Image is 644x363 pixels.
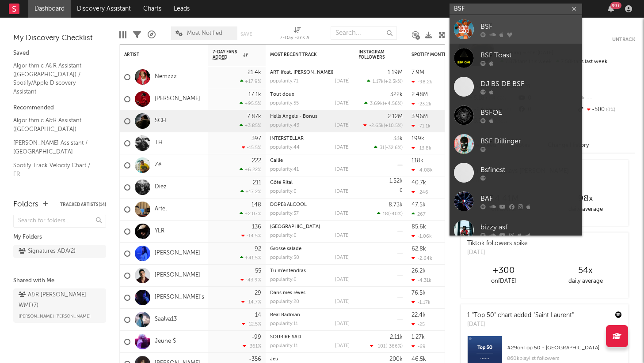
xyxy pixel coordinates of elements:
div: ( ) [364,101,403,106]
a: SOURIRE SAD [270,335,301,340]
div: DJ BS DE BSF [480,79,578,89]
div: Instagram Followers [358,49,389,60]
span: -32.6 % [386,146,401,150]
a: Bsfinest [450,158,582,187]
div: ( ) [374,145,403,150]
div: -69 [412,344,426,349]
div: BSF Dillinger [480,136,578,146]
a: Côté Rital [270,180,293,185]
div: 62.8k [412,246,426,252]
div: [DATE] [335,344,350,348]
div: -15.5 % [242,145,261,150]
div: Filters [133,22,141,48]
div: Dans mes rêves [270,291,350,296]
a: [PERSON_NAME]'s [155,294,204,301]
div: [DATE] [467,320,574,329]
span: -40 % [389,212,401,217]
div: [DATE] [335,255,350,260]
a: Algorithmic A&R Assistant ([GEOGRAPHIC_DATA]) [13,116,97,134]
div: [DATE] [335,299,350,304]
div: -4.31k [412,277,431,283]
div: 26.2k [412,268,426,274]
div: 17.1k [248,92,261,97]
a: "Saint Laurent" [533,312,574,318]
span: 31 [380,146,385,150]
div: 0 [358,176,403,198]
div: 99 + [610,2,621,9]
div: 3.96M [412,114,428,120]
div: 2.11k [390,334,403,340]
div: -25 [412,322,425,327]
div: Shared with Me [13,276,106,286]
div: +3.85 % [240,123,261,128]
input: Search for artists [450,4,582,15]
div: popularity: 44 [270,145,300,150]
div: 8.73k [389,202,403,208]
a: Dans mes rêves [270,291,305,296]
div: 29 [255,290,261,296]
div: +300 [463,266,545,276]
div: A&R [PERSON_NAME] WMF ( 7 ) [19,290,99,311]
div: 222 [252,158,261,164]
a: BAF [450,187,582,216]
div: -14.7 % [241,299,261,305]
div: # 29 on Top 50 - [GEOGRAPHIC_DATA] [507,343,622,353]
div: ART (feat. Latto) [270,70,350,75]
div: 7-Day Fans Added (7-Day Fans Added) [280,22,315,48]
a: Tout doux [270,92,294,97]
div: 2.48M [412,92,428,97]
span: +2.3k % [385,79,401,84]
a: Grosse salade [270,247,301,251]
a: TH [155,139,163,147]
div: daily average [545,204,626,215]
div: popularity: 0 [270,189,297,194]
div: 200k [389,356,403,362]
button: 99+ [608,5,614,12]
div: popularity: 0 [270,277,297,282]
a: Jeune $ [155,338,176,345]
div: Rotterdam [270,225,350,229]
span: 0 % [605,108,615,112]
div: popularity: 11 [270,344,298,348]
div: -13.8k [412,145,431,151]
div: ( ) [370,343,403,349]
div: Saved [13,48,106,59]
div: 7.87k [247,114,261,120]
div: popularity: 0 [270,233,297,238]
div: on [DATE] [463,276,545,287]
div: 148 [252,202,261,208]
a: YLR [155,228,164,235]
span: -101 [376,344,385,349]
span: +4.56 % [384,101,401,106]
a: BSF Dillinger [450,130,582,158]
div: -1.17k [412,299,431,305]
a: Nemzzz [155,73,177,81]
div: -14.5 % [241,233,261,239]
div: Grosse salade [270,247,350,251]
div: -356 [249,356,261,362]
div: Spotify Monthly Listeners [412,52,478,57]
div: 22.4k [412,312,426,318]
div: -4.08k [412,167,433,173]
div: -500 [576,104,635,116]
a: Real Badman [270,313,300,318]
div: popularity: 71 [270,79,298,84]
a: Saalva13 [155,316,177,323]
span: Most Notified [187,30,222,36]
a: DJ BS DE BSF [450,72,582,101]
div: [DATE] [335,189,350,194]
div: Recommended [13,103,106,113]
button: Untrack [612,35,635,44]
a: Signatures ADA(2) [13,245,106,258]
span: [PERSON_NAME] [PERSON_NAME] [19,311,91,322]
div: 136 [252,224,261,230]
div: -1.06k [412,233,432,239]
span: -366 % [387,344,401,349]
div: 118k [412,158,423,164]
div: [DATE] [335,79,350,84]
div: 92 [255,246,261,252]
div: popularity: 37 [270,211,299,216]
div: -- [576,93,635,104]
div: 55 [255,268,261,274]
div: 7.9M [412,70,424,75]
